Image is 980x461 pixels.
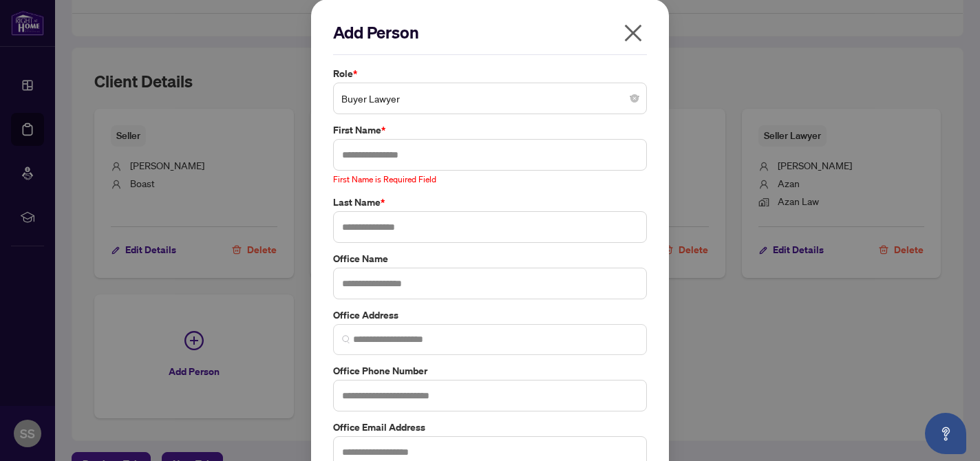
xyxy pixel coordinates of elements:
[341,85,639,111] span: Buyer Lawyer
[342,335,350,343] img: search_icon
[630,94,639,103] span: close-circle
[333,363,647,378] label: Office Phone Number
[622,22,644,44] span: close
[925,413,966,454] button: Open asap
[333,195,647,210] label: Last Name
[333,308,647,323] label: Office Address
[333,251,647,266] label: Office Name
[333,21,647,43] h2: Add Person
[333,122,647,138] label: First Name
[333,420,647,435] label: Office Email Address
[333,174,436,184] span: First Name is Required Field
[333,66,647,81] label: Role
